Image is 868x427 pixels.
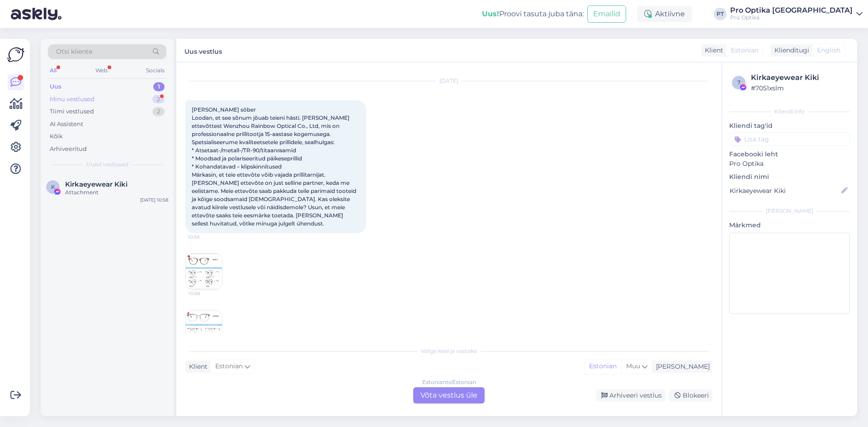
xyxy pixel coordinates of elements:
input: Lisa nimi [730,186,840,196]
span: 10:58 [189,290,222,297]
div: Klient [185,362,208,371]
a: Pro Optika [GEOGRAPHIC_DATA]Pro Optika [730,7,863,21]
div: Blokeeri [669,389,712,402]
img: Attachment [186,310,222,347]
div: [DATE] 10:58 [140,197,168,203]
button: Emailid [587,5,626,23]
div: Web [94,65,109,76]
div: [DATE] [185,77,712,85]
div: All [48,65,58,76]
span: 10:58 [188,234,222,240]
p: Facebooki leht [729,150,850,159]
div: Estonian to Estonian [422,378,476,386]
div: Arhiveeritud [50,145,87,154]
p: Kliendi nimi [729,172,850,182]
img: Askly Logo [7,46,24,63]
span: [PERSON_NAME] sõber Loodan, et see sõnum jõuab teieni hästi. [PERSON_NAME] ettevõttest Wenzhou Ra... [192,106,358,227]
img: Attachment [186,253,222,290]
span: 7 [737,79,741,86]
div: 1 [153,82,165,91]
div: Klient [701,46,723,55]
span: Muu [626,362,640,370]
div: Pro Optika [GEOGRAPHIC_DATA] [730,7,853,14]
span: Estonian [731,46,759,55]
input: Lisa tag [729,132,850,146]
span: Kirkaeyewear Kiki [65,180,127,188]
span: English [817,46,840,55]
div: Kirkaeyewear Kiki [751,72,847,83]
div: 2 [152,107,165,116]
div: AI Assistent [50,120,83,129]
div: Tiimi vestlused [50,107,94,116]
p: Märkmed [729,221,850,230]
div: Klienditugi [771,46,809,55]
span: Estonian [215,361,243,371]
div: Estonian [585,360,621,373]
div: Minu vestlused [50,95,94,104]
div: Valige keel ja vastake [185,347,712,355]
div: Pro Optika [730,14,853,21]
b: Uus! [482,9,499,18]
div: [PERSON_NAME] [729,207,850,215]
span: Otsi kliente [56,47,92,56]
div: [PERSON_NAME] [652,362,710,371]
span: Uued vestlused [86,160,128,169]
div: Attachment [65,188,168,197]
p: Pro Optika [729,159,850,169]
div: Võta vestlus üle [413,387,485,404]
div: Uus [50,82,61,91]
p: Kliendi tag'id [729,121,850,131]
div: Aktiivne [637,6,692,22]
div: PT [714,8,726,20]
div: Socials [144,65,166,76]
span: K [51,183,55,190]
div: Arhiveeri vestlus [596,389,665,402]
div: Proovi tasuta juba täna: [482,9,584,19]
div: 2 [152,95,165,104]
div: Kõik [50,132,63,141]
label: Uus vestlus [184,44,222,56]
div: Kliendi info [729,108,850,116]
div: # 7051xslm [751,83,847,93]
